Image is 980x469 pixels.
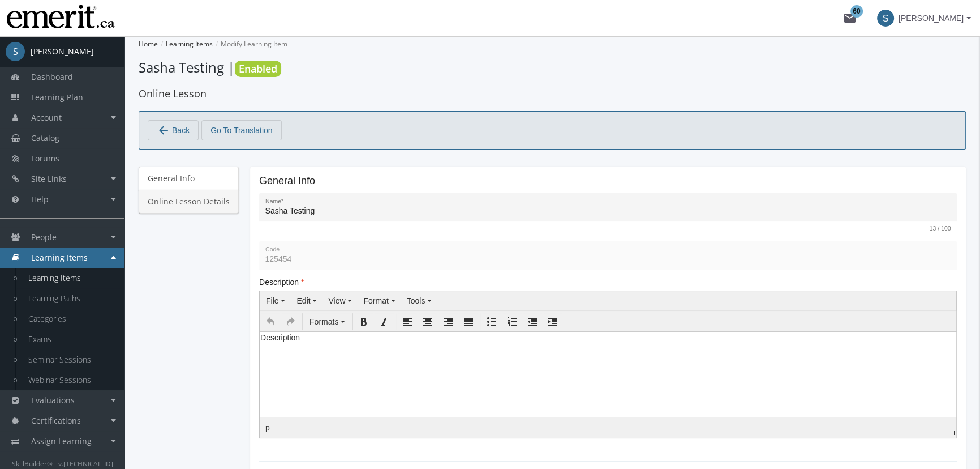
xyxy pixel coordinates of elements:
[398,313,417,330] div: Align left
[210,121,272,140] span: Go To Translation
[502,313,522,330] div: Numbered list
[31,133,59,143] span: Catalog
[31,173,67,184] span: Site Links
[31,194,49,204] span: Help
[31,395,75,406] span: Evaluations
[459,313,478,330] div: Justify
[259,276,304,288] label: Description
[17,309,124,329] a: Categories
[482,313,501,330] div: Bullet list
[899,8,964,28] span: [PERSON_NAME]
[843,11,857,25] mat-icon: mail
[363,296,388,305] span: Format
[439,313,458,330] div: Align right
[213,36,287,52] li: Modify Learning Item
[31,112,62,123] span: Account
[31,456,61,467] span: Reports
[139,190,239,214] a: Online Lesson Details
[877,10,894,27] span: S
[235,61,281,77] span: Enabled
[265,423,270,432] div: p
[296,296,310,305] span: Edit
[31,46,94,57] div: [PERSON_NAME]
[310,317,338,326] span: Formats
[31,92,83,103] span: Learning Plan
[17,329,124,349] a: Exams
[148,120,199,140] button: Back
[12,459,113,468] small: SkillBuilder® - v.[TECHNICAL_ID]
[31,232,57,242] span: People
[157,123,170,137] mat-icon: arrow_back
[139,39,158,49] a: Home
[407,296,425,305] span: Tools
[31,252,88,263] span: Learning Items
[418,313,437,330] div: Align center
[17,349,124,370] a: Seminar Sessions
[260,332,956,417] iframe: Rich Text Area. Press ALT-F9 for menu. Press ALT-F10 for toolbar. Press ALT-0 for help
[281,313,300,330] div: Redo
[261,313,280,330] div: Undo
[172,121,190,140] span: Back
[6,42,25,61] span: S
[17,370,124,390] a: Webinar Sessions
[328,296,345,305] span: View
[166,39,213,49] a: Learning Items
[139,88,966,100] h2: Online Lesson
[201,120,281,140] button: Go To Translation
[259,176,957,187] h2: General Info
[139,58,966,77] h1: Sasha Testing |
[31,436,92,446] span: Assign Learning
[930,225,951,232] mat-hint: 13 / 100
[523,313,542,330] div: Decrease indent
[31,71,73,82] span: Dashboard
[375,313,394,330] div: Italic
[266,296,279,305] span: File
[543,313,562,330] div: Increase indent
[31,415,81,426] span: Certifications
[354,313,373,330] div: Bold
[17,268,124,288] a: Learning Items
[31,153,59,164] span: Forums
[17,288,124,309] a: Learning Paths
[139,167,239,190] a: General Info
